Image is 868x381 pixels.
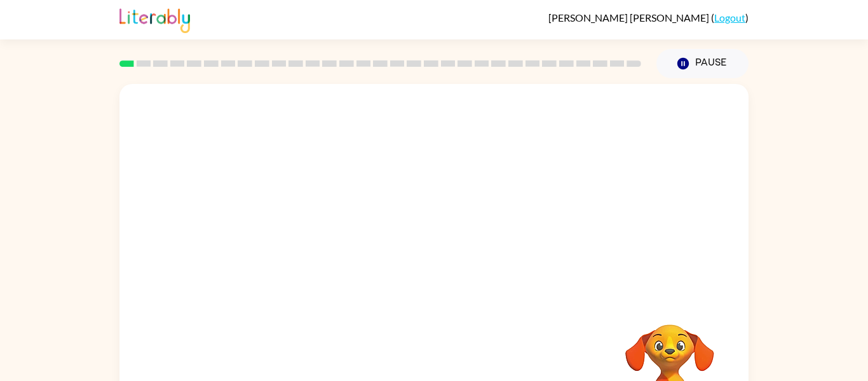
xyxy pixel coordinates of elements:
[548,11,749,24] div: ( )
[119,5,190,33] img: Literably
[714,11,745,24] a: Logout
[548,11,711,24] span: [PERSON_NAME] [PERSON_NAME]
[656,49,749,78] button: Pause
